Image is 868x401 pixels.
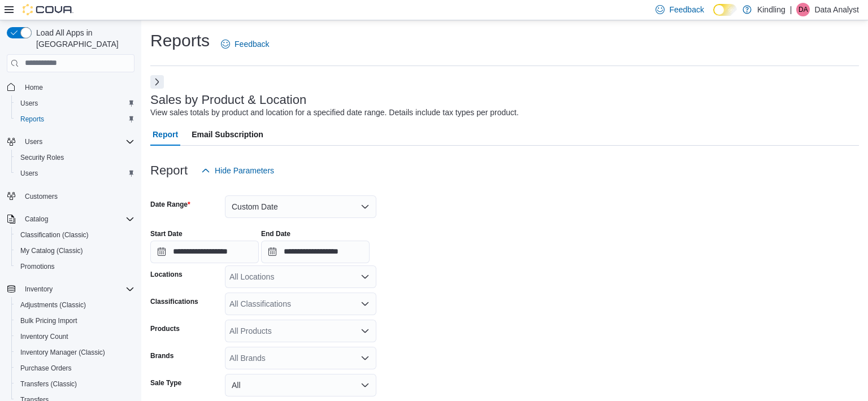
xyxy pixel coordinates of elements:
[25,137,42,146] span: Users
[11,95,139,111] button: Users
[16,346,134,359] span: Inventory Manager (Classic)
[16,151,134,164] span: Security Roles
[361,299,370,308] button: Open list of options
[16,244,88,258] a: My Catalog (Classic)
[216,33,274,55] a: Feedback
[20,115,44,124] span: Reports
[16,151,68,164] a: Security Roles
[361,272,370,281] button: Open list of options
[192,123,263,146] span: Email Subscription
[225,195,376,218] button: Custom Date
[2,281,139,297] button: Inventory
[669,4,704,15] span: Feedback
[20,230,89,239] span: Classification (Classic)
[16,228,134,242] span: Classification (Classic)
[16,244,134,258] span: My Catalog (Classic)
[32,27,134,50] span: Load All Apps in [GEOGRAPHIC_DATA]
[11,259,139,274] button: Promotions
[20,190,62,203] a: Customers
[153,123,178,146] span: Report
[20,169,38,178] span: Users
[2,211,139,227] button: Catalog
[20,332,68,341] span: Inventory Count
[11,329,139,345] button: Inventory Count
[790,3,792,16] p: |
[16,346,110,359] a: Inventory Manager (Classic)
[16,112,134,126] span: Reports
[25,83,43,92] span: Home
[713,4,737,16] input: Dark Mode
[20,262,55,271] span: Promotions
[16,330,134,343] span: Inventory Count
[11,243,139,259] button: My Catalog (Classic)
[150,29,210,52] h1: Reports
[25,192,58,201] span: Customers
[16,298,134,312] span: Adjustments (Classic)
[16,314,134,328] span: Bulk Pricing Import
[20,212,134,226] span: Catalog
[150,324,180,333] label: Products
[2,79,139,95] button: Home
[20,212,53,226] button: Catalog
[150,297,198,306] label: Classifications
[16,167,42,180] a: Users
[150,241,259,263] input: Press the down key to open a popover containing a calendar.
[23,4,73,15] img: Cova
[197,159,279,182] button: Hide Parameters
[796,3,810,16] div: Data Analyst
[20,348,105,357] span: Inventory Manager (Classic)
[2,188,139,204] button: Customers
[215,165,274,176] span: Hide Parameters
[16,260,134,273] span: Promotions
[20,316,77,325] span: Bulk Pricing Import
[16,314,82,328] a: Bulk Pricing Import
[11,297,139,313] button: Adjustments (Classic)
[235,38,269,50] span: Feedback
[16,298,90,312] a: Adjustments (Classic)
[11,313,139,329] button: Bulk Pricing Import
[16,260,59,273] a: Promotions
[757,3,785,16] p: Kindling
[11,150,139,165] button: Security Roles
[25,215,48,224] span: Catalog
[20,282,134,296] span: Inventory
[798,3,808,16] span: DA
[16,167,134,180] span: Users
[20,80,134,94] span: Home
[16,97,42,110] a: Users
[20,246,83,255] span: My Catalog (Classic)
[11,360,139,376] button: Purchase Orders
[150,93,306,107] h3: Sales by Product & Location
[16,330,73,343] a: Inventory Count
[11,345,139,360] button: Inventory Manager (Classic)
[150,351,173,360] label: Brands
[20,135,47,149] button: Users
[20,135,134,149] span: Users
[261,241,370,263] input: Press the down key to open a popover containing a calendar.
[713,16,714,16] span: Dark Mode
[814,3,859,16] p: Data Analyst
[11,165,139,181] button: Users
[2,134,139,150] button: Users
[361,326,370,335] button: Open list of options
[20,153,64,162] span: Security Roles
[20,380,77,389] span: Transfers (Classic)
[11,227,139,243] button: Classification (Classic)
[20,300,86,310] span: Adjustments (Classic)
[16,112,49,126] a: Reports
[16,361,134,375] span: Purchase Orders
[361,354,370,363] button: Open list of options
[16,377,81,391] a: Transfers (Classic)
[225,374,376,396] button: All
[150,107,519,119] div: View sales totals by product and location for a specified date range. Details include tax types p...
[150,378,181,387] label: Sale Type
[20,282,57,296] button: Inventory
[261,229,290,238] label: End Date
[20,189,134,203] span: Customers
[150,75,164,89] button: Next
[16,228,93,242] a: Classification (Classic)
[150,270,183,279] label: Locations
[16,377,134,391] span: Transfers (Classic)
[20,99,38,108] span: Users
[11,111,139,127] button: Reports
